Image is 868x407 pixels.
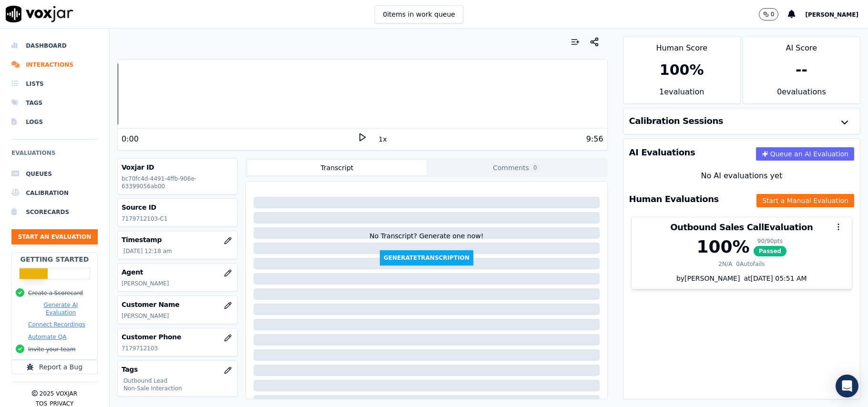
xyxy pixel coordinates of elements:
div: at [DATE] 05:51 AM [740,274,807,283]
p: [PERSON_NAME] [122,312,234,320]
a: Interactions [11,55,98,74]
h3: Source ID [122,203,234,212]
div: -- [796,61,807,79]
div: by [PERSON_NAME] [632,274,852,289]
h3: Human Evaluations [629,195,719,203]
p: 2025 Voxjar [40,390,77,397]
div: 0 Autofails [736,260,765,268]
div: Open Intercom Messenger [836,375,858,397]
span: 0 [531,163,540,172]
button: 0 [759,8,788,20]
button: 0items in work queue [375,5,463,23]
button: Connect Recordings [28,321,85,328]
div: No Transcript? Generate one now! [369,231,483,250]
h3: Customer Phone [122,332,234,342]
button: Transcript [247,160,427,175]
button: Start a Manual Evaluation [756,194,854,207]
button: [PERSON_NAME] [805,9,868,20]
div: 100 % [696,237,749,256]
div: 90 / 90 pts [754,237,787,245]
span: Passed [754,246,787,256]
p: 7179712103-C1 [122,215,234,223]
button: Automate QA [28,333,66,341]
button: 1x [377,132,388,146]
p: 0 [771,10,775,18]
h6: Evaluations [11,147,98,164]
p: Non-Sale Interaction [123,385,234,392]
div: AI Score [743,37,860,54]
button: Create a Scorecard [28,289,83,297]
div: 9:56 [586,133,603,145]
p: Outbound Lead [123,377,234,385]
h3: Agent [122,267,234,277]
h3: Tags [122,365,234,374]
a: Scorecards [11,203,98,222]
button: Start an Evaluation [11,229,98,244]
p: [PERSON_NAME] [122,280,234,287]
h2: Getting Started [20,254,89,264]
button: Generate AI Evaluation [28,301,93,316]
a: Tags [11,93,98,112]
button: Comments [427,160,606,175]
a: Calibration [11,183,98,203]
a: Queues [11,164,98,183]
div: 0:00 [122,133,139,145]
div: 1 evaluation [623,86,740,103]
button: Queue an AI Evaluation [756,147,854,161]
a: Lists [11,74,98,93]
p: bc70fc4d-4491-4ffb-906e-63399056ab00 [122,175,234,190]
h3: Customer Name [122,300,234,309]
h3: Calibration Sessions [629,117,724,125]
h3: Timestamp [122,235,234,244]
div: No AI evaluations yet [631,170,852,182]
p: [DATE] 12:18 am [123,247,234,255]
div: 0 evaluation s [743,86,860,103]
a: Logs [11,112,98,132]
h3: AI Evaluations [629,148,695,157]
button: Invite your team [28,346,75,353]
img: voxjar logo [6,6,73,22]
div: 2 N/A [718,260,732,268]
div: Human Score [623,37,740,54]
button: 0 [759,8,779,20]
h3: Voxjar ID [122,163,234,172]
button: GenerateTranscription [380,250,473,265]
a: Dashboard [11,36,98,55]
p: 7179712103 [122,345,234,352]
button: Report a Bug [11,360,98,374]
span: [PERSON_NAME] [805,11,858,18]
div: 100 % [660,61,704,79]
